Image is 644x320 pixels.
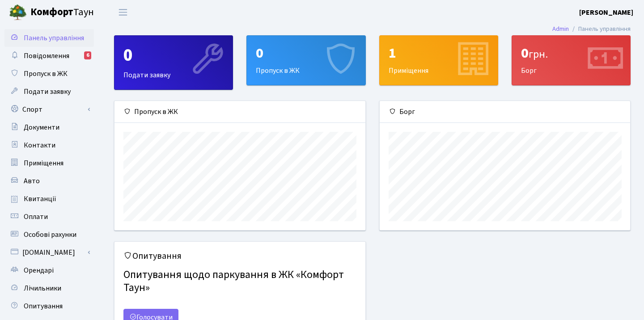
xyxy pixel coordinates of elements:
[4,261,94,279] a: Орендарі
[539,20,644,38] nav: breadcrumb
[84,51,91,59] div: 6
[256,45,356,62] div: 0
[24,140,55,150] span: Контакти
[380,36,498,85] div: Приміщення
[24,122,59,132] span: Документи
[24,230,76,240] span: Особові рахунки
[24,87,71,97] span: Подати заявку
[9,4,27,21] img: logo.png
[579,8,633,17] b: [PERSON_NAME]
[24,158,64,168] span: Приміщення
[389,45,489,62] div: 1
[24,194,56,204] span: Квитанції
[24,33,84,43] span: Панель управління
[24,51,69,61] span: Повідомлення
[529,46,548,62] span: грн.
[30,5,94,20] span: Таун
[123,265,356,298] h4: Опитування щодо паркування в ЖК «Комфорт Таун»
[4,118,94,136] a: Документи
[4,244,94,261] a: [DOMAIN_NAME]
[4,136,94,154] a: Контакти
[4,208,94,226] a: Оплати
[123,45,224,66] div: 0
[123,251,356,261] h5: Опитування
[24,212,48,222] span: Оплати
[30,5,73,19] b: Комфорт
[552,24,569,34] a: Admin
[579,7,633,18] a: [PERSON_NAME]
[4,83,94,101] a: Подати заявку
[379,35,498,85] a: 1Приміщення
[24,69,68,79] span: Пропуск в ЖК
[569,24,631,34] li: Панель управління
[247,36,365,85] div: Пропуск в ЖК
[24,301,63,311] span: Опитування
[4,279,94,297] a: Лічильники
[4,172,94,190] a: Авто
[24,283,61,293] span: Лічильники
[24,176,40,186] span: Авто
[512,36,630,85] div: Борг
[114,101,365,123] div: Пропуск в ЖК
[4,190,94,208] a: Квитанції
[112,5,134,20] button: Переключити навігацію
[4,101,94,118] a: Спорт
[114,35,233,90] a: 0Подати заявку
[4,65,94,83] a: Пропуск в ЖК
[4,297,94,315] a: Опитування
[4,226,94,244] a: Особові рахунки
[24,265,54,275] span: Орендарі
[246,35,365,85] a: 0Пропуск в ЖК
[521,45,621,62] div: 0
[114,36,233,89] div: Подати заявку
[4,47,94,65] a: Повідомлення6
[4,154,94,172] a: Приміщення
[4,29,94,47] a: Панель управління
[380,101,631,123] div: Борг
